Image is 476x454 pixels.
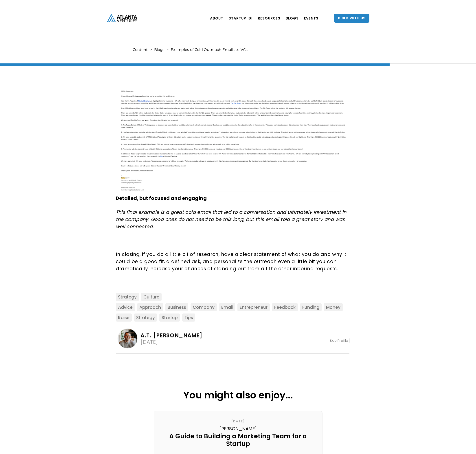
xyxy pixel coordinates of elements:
a: Email [219,303,235,311]
a: ABOUT [210,12,223,24]
a: RESOURCES [258,12,280,24]
a: Money [324,303,343,311]
a: Company [191,303,217,311]
a: See Profile [329,338,349,343]
div: [DATE] [231,419,245,424]
strong: Detailed, but focused and engaging [116,195,207,201]
p: ‍ [116,279,348,286]
a: Funding [300,303,322,311]
a: Startup [159,313,180,322]
a: Business [165,303,188,311]
a: Strategy [134,313,157,322]
a: Content [133,48,148,52]
div: [DATE] [140,339,158,344]
a: Feedback [272,303,298,311]
em: This final example is a great cold email that led to a conversation and ultimately investment in ... [116,209,347,230]
a: Blogs [154,48,164,52]
div: > [167,48,169,52]
h1: You might also enjoy... [183,389,293,403]
a: Advice [116,303,135,311]
div: A Guide to Building a Marketing Team for a Startup [158,432,318,448]
a: EVENTS [304,12,318,24]
a: Strategy [116,293,139,301]
a: BLOGS [286,12,299,24]
a: Entrepreneur [237,303,270,311]
a: A.T. [PERSON_NAME][DATE] [118,329,203,348]
a: Approach [137,303,163,311]
div: A.T. [PERSON_NAME] [140,333,203,338]
div: [PERSON_NAME] [219,426,257,432]
p: In closing, if you do a little bit of research, have a clear statement of what you do and why it ... [116,251,348,272]
a: Culture [141,293,162,301]
p: ‍ [116,237,348,244]
a: Build With Us [334,14,369,23]
div: Examples of Cold Outreach Emails to VCs [171,48,248,52]
a: Startup 101 [229,12,252,24]
div: > [150,48,152,52]
a: Tips [182,313,195,322]
a: Raise [116,313,132,322]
